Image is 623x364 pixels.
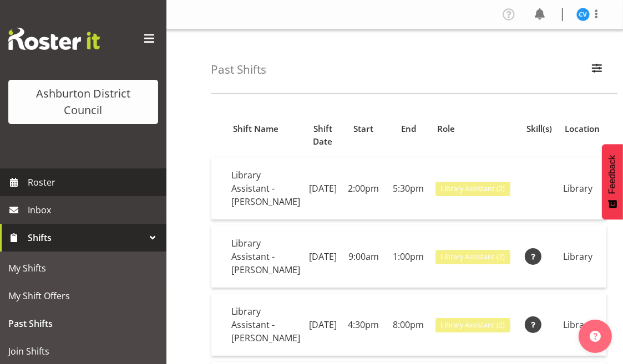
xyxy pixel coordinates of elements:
span: Role [437,122,455,135]
a: Past Shifts [3,310,164,337]
td: [DATE] [305,157,341,220]
span: My Shift Offers [8,288,158,304]
td: Library Assistant - [PERSON_NAME] [227,225,305,288]
td: 4:30pm [341,294,386,356]
span: Library Assistant (2) [441,252,505,262]
span: Feedback [607,155,617,194]
td: 5:30pm [386,157,431,220]
td: 2:00pm [341,157,386,220]
span: Inbox [28,202,161,218]
img: Rosterit website logo [8,28,100,50]
span: Location [565,122,600,135]
span: Roster [28,174,161,191]
td: [DATE] [305,225,341,288]
td: Library Assistant - [PERSON_NAME] [227,294,305,356]
span: Shifts [28,229,144,246]
span: My Shifts [8,260,158,276]
td: 8:00pm [386,294,431,356]
span: Library Assistant (2) [441,320,505,330]
div: Ashburton District Council [19,85,147,119]
span: Join Shifts [8,343,158,360]
span: Past Shifts [8,315,158,332]
td: Library [559,294,606,356]
span: End [401,122,416,135]
button: Filter Employees [585,58,609,82]
td: Library [559,225,606,288]
td: Library [559,157,606,220]
td: Library Assistant - [PERSON_NAME] [227,157,305,220]
a: My Shift Offers [3,282,164,310]
span: Skill(s) [527,122,553,135]
img: carla-verberne10008.jpg [576,8,590,21]
img: help-xxl-2.png [590,331,601,342]
span: Start [354,122,374,135]
span: Library Assistant (2) [441,183,505,194]
span: Shift Date [311,122,335,148]
td: 1:00pm [386,225,431,288]
td: 9:00am [341,225,386,288]
td: [DATE] [305,294,341,356]
a: My Shifts [3,254,164,282]
span: Shift Name [233,122,278,135]
button: Feedback - Show survey [602,144,623,219]
h4: Past Shifts [211,63,266,76]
